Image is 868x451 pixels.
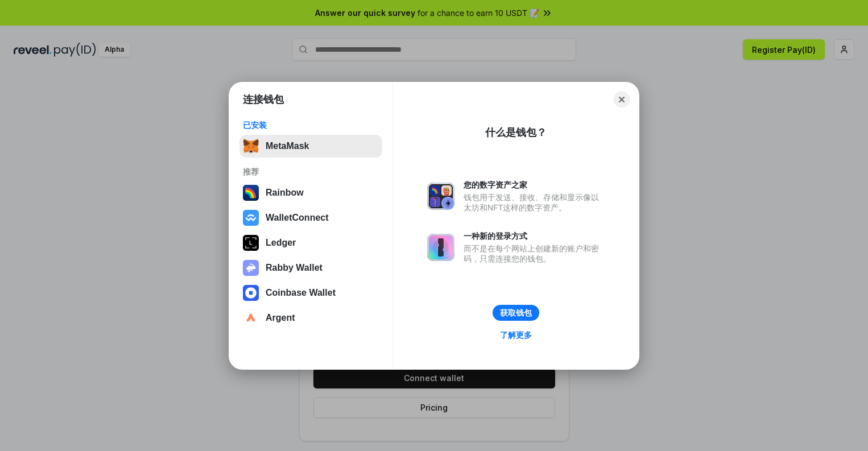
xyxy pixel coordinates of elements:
h1: 连接钱包 [243,93,284,106]
div: 您的数字资产之家 [464,180,605,190]
img: svg+xml,%3Csvg%20xmlns%3D%22http%3A%2F%2Fwww.w3.org%2F2000%2Fsvg%22%20width%3D%2228%22%20height%3... [243,235,259,251]
a: 了解更多 [493,328,539,342]
button: 获取钱包 [493,305,539,321]
button: MetaMask [239,135,382,158]
img: svg+xml,%3Csvg%20xmlns%3D%22http%3A%2F%2Fwww.w3.org%2F2000%2Fsvg%22%20fill%3D%22none%22%20viewBox... [243,260,259,276]
div: Argent [266,313,295,323]
img: svg+xml,%3Csvg%20width%3D%2228%22%20height%3D%2228%22%20viewBox%3D%220%200%2028%2028%22%20fill%3D... [243,310,259,326]
div: 获取钱包 [500,308,532,318]
div: Rainbow [266,188,304,198]
img: svg+xml,%3Csvg%20xmlns%3D%22http%3A%2F%2Fwww.w3.org%2F2000%2Fsvg%22%20fill%3D%22none%22%20viewBox... [427,234,454,261]
div: 已安装 [243,120,379,130]
div: 一种新的登录方式 [464,231,605,241]
div: Rabby Wallet [266,263,323,273]
div: Ledger [266,238,296,248]
img: svg+xml,%3Csvg%20width%3D%2228%22%20height%3D%2228%22%20viewBox%3D%220%200%2028%2028%22%20fill%3D... [243,210,259,226]
button: Close [614,92,630,107]
button: WalletConnect [239,206,382,229]
img: svg+xml,%3Csvg%20width%3D%2228%22%20height%3D%2228%22%20viewBox%3D%220%200%2028%2028%22%20fill%3D... [243,285,259,301]
div: Coinbase Wallet [266,288,336,298]
button: Coinbase Wallet [239,282,382,304]
div: 而不是在每个网站上创建新的账户和密码，只需连接您的钱包。 [464,243,605,264]
div: 推荐 [243,167,379,177]
button: Rainbow [239,181,382,204]
button: Ledger [239,231,382,254]
div: WalletConnect [266,213,329,223]
div: 了解更多 [500,330,532,340]
button: Rabby Wallet [239,256,382,279]
img: svg+xml,%3Csvg%20xmlns%3D%22http%3A%2F%2Fwww.w3.org%2F2000%2Fsvg%22%20fill%3D%22none%22%20viewBox... [427,183,454,210]
img: svg+xml,%3Csvg%20width%3D%22120%22%20height%3D%22120%22%20viewBox%3D%220%200%20120%20120%22%20fil... [243,185,259,201]
div: MetaMask [266,141,309,151]
div: 什么是钱包？ [485,126,547,139]
div: 钱包用于发送、接收、存储和显示像以太坊和NFT这样的数字资产。 [464,192,605,213]
img: svg+xml,%3Csvg%20fill%3D%22none%22%20height%3D%2233%22%20viewBox%3D%220%200%2035%2033%22%20width%... [243,138,259,154]
button: Argent [239,307,382,329]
